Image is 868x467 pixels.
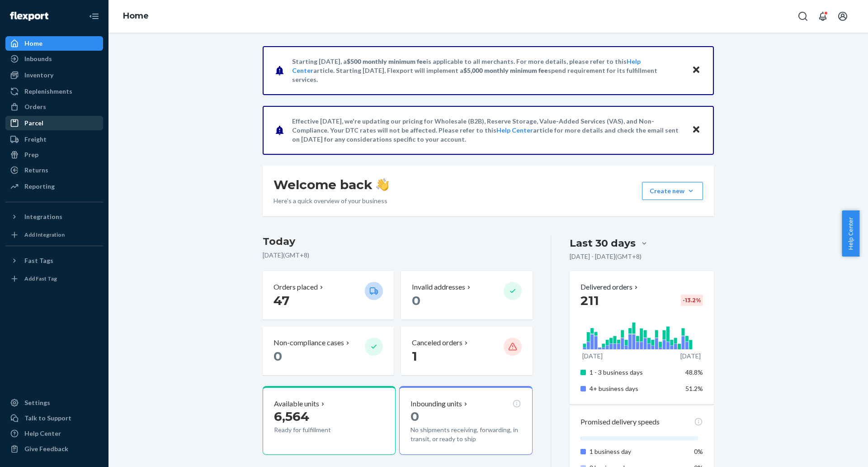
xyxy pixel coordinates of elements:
[24,71,53,80] div: Inventory
[401,327,532,375] button: Canceled orders 1
[5,411,103,425] button: Talk to Support
[570,252,642,261] p: [DATE] - [DATE] ( GMT+8 )
[642,182,703,200] button: Create new
[496,126,533,134] a: Help Center
[5,100,103,114] a: Orders
[292,57,683,84] p: Starting [DATE], a is applicable to all merchants. For more details, please refer to this article...
[580,282,640,292] button: Delivered orders
[5,163,103,177] a: Returns
[5,442,103,456] button: Give Feedback
[590,447,679,456] p: 1 business day
[690,64,702,77] button: Close
[263,271,394,319] button: Orders placed 47
[24,429,61,438] div: Help Center
[412,338,462,348] p: Canceled orders
[274,399,319,409] p: Available units
[5,148,103,162] a: Prep
[5,68,103,82] a: Inventory
[24,135,47,144] div: Freight
[263,234,533,249] h3: Today
[123,11,149,21] a: Home
[263,327,394,375] button: Non-compliance cases 0
[274,348,282,364] span: 0
[5,36,103,51] a: Home
[580,293,599,308] span: 211
[24,87,72,96] div: Replenishments
[292,117,683,144] p: Effective [DATE], we're updating our pricing for Wholesale (B2B), Reserve Storage, Value-Added Se...
[463,67,548,74] span: $5,000 monthly minimum fee
[347,57,426,65] span: $500 monthly minimum fee
[5,426,103,441] a: Help Center
[274,176,389,193] h1: Welcome back
[24,182,55,191] div: Reporting
[24,275,57,282] div: Add Fast Tag
[690,124,702,137] button: Close
[5,396,103,410] a: Settings
[412,293,420,308] span: 0
[5,228,103,242] a: Add Integration
[5,179,103,194] a: Reporting
[410,399,462,409] p: Inbounding units
[24,256,53,265] div: Fast Tags
[5,210,103,224] button: Integrations
[274,282,318,292] p: Orders placed
[410,409,419,424] span: 0
[24,398,50,407] div: Settings
[24,212,62,221] div: Integrations
[24,166,48,175] div: Returns
[24,444,68,453] div: Give Feedback
[582,352,603,361] p: [DATE]
[274,196,389,205] p: Here’s a quick overview of your business
[412,282,465,292] p: Invalid addresses
[680,352,701,361] p: [DATE]
[814,7,832,25] button: Open notifications
[376,178,389,191] img: hand-wave emoji
[5,52,103,66] a: Inbounds
[24,414,71,423] div: Talk to Support
[274,338,344,348] p: Non-compliance cases
[18,6,51,14] span: Support
[570,236,636,250] div: Last 30 days
[401,271,532,319] button: Invalid addresses 0
[590,384,679,393] p: 4+ business days
[842,210,859,257] button: Help Center
[274,425,358,434] p: Ready for fulfillment
[274,293,289,308] span: 47
[263,251,533,260] p: [DATE] ( GMT+8 )
[24,119,43,128] div: Parcel
[399,386,532,455] button: Inbounding units0No shipments receiving, forwarding, in transit, or ready to ship
[685,385,703,392] span: 51.2%
[410,425,521,443] p: No shipments receiving, forwarding, in transit, or ready to ship
[24,54,52,63] div: Inbounds
[274,409,309,424] span: 6,564
[412,348,417,364] span: 1
[5,253,103,268] button: Fast Tags
[5,116,103,130] a: Parcel
[24,102,46,111] div: Orders
[794,7,812,25] button: Open Search Box
[834,7,852,25] button: Open account menu
[685,368,703,376] span: 48.8%
[694,448,703,455] span: 0%
[85,7,103,25] button: Close Navigation
[681,295,703,306] div: -13.2 %
[10,12,48,21] img: Flexport logo
[590,368,679,377] p: 1 - 3 business days
[5,132,103,147] a: Freight
[5,272,103,286] a: Add Fast Tag
[5,84,103,99] a: Replenishments
[24,150,38,159] div: Prep
[116,3,156,29] ol: breadcrumbs
[24,231,65,238] div: Add Integration
[263,386,396,455] button: Available units6,564Ready for fulfillment
[24,39,42,48] div: Home
[580,417,660,427] p: Promised delivery speeds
